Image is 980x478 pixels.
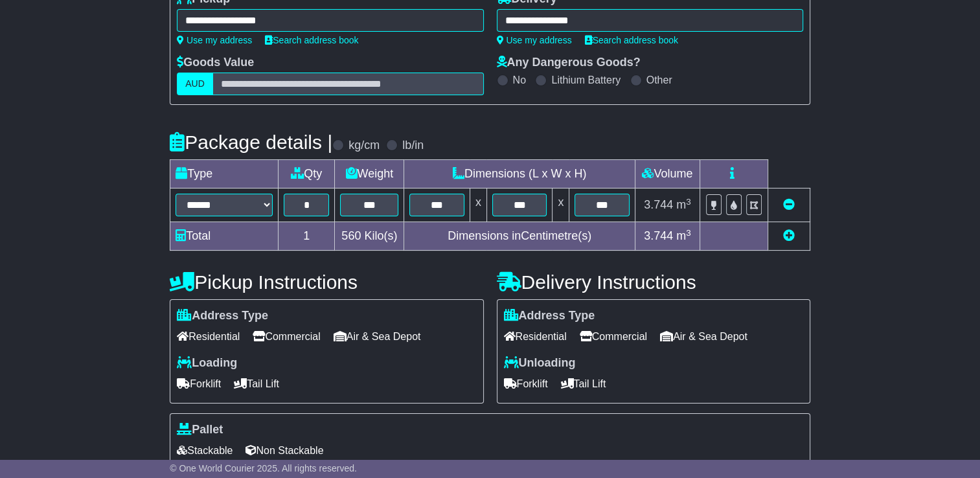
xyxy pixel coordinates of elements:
span: 3.744 [644,229,673,242]
label: Unloading [504,356,576,370]
label: Pallet [177,423,223,437]
sup: 3 [686,228,691,238]
td: x [470,188,486,222]
td: Dimensions in Centimetre(s) [404,222,635,251]
span: Non Stackable [245,440,323,461]
label: Address Type [177,309,268,323]
a: Search address book [585,35,678,45]
td: Type [170,160,279,188]
span: Stackable [177,440,233,461]
label: Other [646,74,672,86]
a: Remove this item [783,198,795,211]
span: 3.744 [644,198,673,211]
a: Use my address [497,35,572,45]
h4: Package details | [170,131,332,153]
span: Tail Lift [234,374,279,394]
td: Weight [335,160,404,188]
span: Residential [177,326,240,347]
span: Commercial [253,326,320,347]
td: Dimensions (L x W x H) [404,160,635,188]
label: Loading [177,356,237,370]
td: Qty [279,160,335,188]
a: Use my address [177,35,252,45]
td: Total [170,222,279,251]
td: x [553,188,569,222]
label: AUD [177,73,213,95]
span: 560 [341,229,361,242]
h4: Pickup Instructions [170,271,483,293]
span: © One World Courier 2025. All rights reserved. [170,463,357,473]
span: m [676,198,691,211]
label: Goods Value [177,56,254,70]
label: No [513,74,526,86]
label: kg/cm [348,139,380,153]
td: Kilo(s) [335,222,404,251]
label: lb/in [402,139,424,153]
a: Search address book [265,35,358,45]
span: m [676,229,691,242]
span: Forklift [504,374,548,394]
label: Lithium Battery [551,74,621,86]
label: Address Type [504,309,595,323]
span: Air & Sea Depot [660,326,747,347]
span: Residential [504,326,567,347]
h4: Delivery Instructions [497,271,810,293]
label: Any Dangerous Goods? [497,56,641,70]
td: Volume [635,160,700,188]
a: Add new item [783,229,795,242]
span: Air & Sea Depot [334,326,421,347]
span: Commercial [580,326,647,347]
sup: 3 [686,197,691,207]
span: Forklift [177,374,221,394]
span: Tail Lift [561,374,606,394]
td: 1 [279,222,335,251]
